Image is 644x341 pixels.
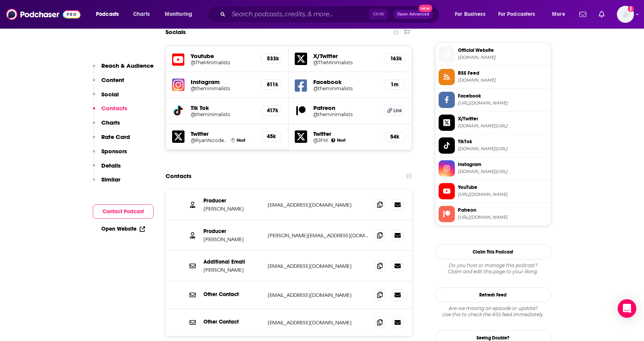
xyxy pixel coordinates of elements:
[191,52,255,60] h5: Youtube
[458,146,548,152] span: tiktok.com/@theminimalists
[458,207,548,214] span: Patreon
[618,299,636,318] div: Open Intercom Messenger
[93,76,124,91] button: Content
[191,111,255,117] a: @theminimalists
[101,226,145,232] a: Open Website
[165,9,192,20] span: Monitoring
[101,119,120,126] p: Charts
[596,8,608,21] a: Show notifications dropdown
[458,47,548,54] span: Official Website
[6,7,80,22] a: Podchaser - Follow, Share and Rate Podcasts
[268,232,368,239] p: [PERSON_NAME][EMAIL_ADDRESS][DOMAIN_NAME]
[215,5,447,23] div: Search podcasts, credits, & more...
[458,169,548,175] span: instagram.com/theminimalists
[313,137,328,143] a: @JFM
[439,183,548,199] a: YouTube[URL][DOMAIN_NAME]
[458,93,548,99] span: Facebook
[268,202,368,208] p: [EMAIL_ADDRESS][DOMAIN_NAME]
[313,60,378,65] h5: @TheMinimalists
[229,8,369,21] input: Search podcasts, credits, & more...
[191,60,255,65] a: @TheMinimalists
[439,137,548,154] a: TikTok[DOMAIN_NAME][URL]
[390,134,399,140] h5: 54k
[439,92,548,108] a: Facebook[URL][DOMAIN_NAME]
[237,138,245,143] span: Host
[101,62,154,69] p: Reach & Audience
[435,305,551,318] div: Are we missing an episode or update? Use this to check the RSS feed immediately.
[458,138,548,145] span: TikTok
[191,78,255,86] h5: Instagram
[313,130,378,137] h5: Twitter
[93,162,121,176] button: Details
[458,214,548,220] span: https://www.patreon.com/theminimalists
[203,319,261,325] p: Other Contact
[331,138,335,142] img: Joshua Fields Millburn
[203,236,261,243] p: [PERSON_NAME]
[231,138,235,142] img: Ryan Nicodemus
[493,8,547,21] button: open menu
[455,9,485,20] span: For Business
[267,55,275,62] h5: 533k
[93,62,154,76] button: Reach & Audience
[458,100,548,106] span: https://www.facebook.com/theminimalists
[101,147,127,155] p: Sponsors
[439,46,548,62] a: Official Website[DOMAIN_NAME]
[313,86,378,91] a: @theminimalists
[93,91,119,105] button: Social
[458,115,548,122] span: X/Twitter
[101,162,121,169] p: Details
[191,137,228,143] a: @RyanNicodemus
[101,91,119,98] p: Social
[435,262,551,275] div: Claim and edit this page to your liking.
[191,86,255,91] a: @theminimalists
[159,8,202,21] button: open menu
[617,6,634,23] span: Logged in as AtriaBooks
[267,81,275,88] h5: 811k
[93,176,120,190] button: Similar
[384,106,405,116] a: Link
[369,9,388,19] span: Ctrl K
[498,9,535,20] span: For Podcasters
[313,111,378,117] a: @theminimalists
[101,176,120,183] p: Similar
[93,105,127,119] button: Contacts
[93,147,127,162] button: Sponsors
[458,184,548,191] span: YouTube
[267,107,275,114] h5: 417k
[203,228,261,235] p: Producer
[191,104,255,111] h5: Tik Tok
[435,287,551,302] button: Refresh Feed
[203,267,261,273] p: [PERSON_NAME]
[166,25,186,39] h2: Socials
[203,197,261,204] p: Producer
[313,78,378,86] h5: Facebook
[449,8,495,21] button: open menu
[268,263,368,269] p: [EMAIL_ADDRESS][DOMAIN_NAME]
[93,204,154,219] button: Contact Podcast
[337,138,345,143] span: Host
[458,77,548,83] span: theminimalists.libsyn.com
[393,108,402,114] span: Link
[458,123,548,129] span: twitter.com/TheMinimalists
[617,6,634,23] button: Show profile menu
[458,55,548,60] span: theminimalists.com
[203,259,261,265] p: Additional Email
[172,79,184,91] img: iconImage
[390,55,399,62] h5: 163k
[435,244,551,259] button: Claim This Podcast
[439,115,548,131] a: X/Twitter[DOMAIN_NAME][URL]
[267,133,275,140] h5: 45k
[133,9,150,20] span: Charts
[439,160,548,176] a: Instagram[DOMAIN_NAME][URL]
[435,262,551,269] span: Do you host or manage this podcast?
[458,192,548,197] span: https://www.youtube.com/@TheMinimalists
[552,9,565,20] span: More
